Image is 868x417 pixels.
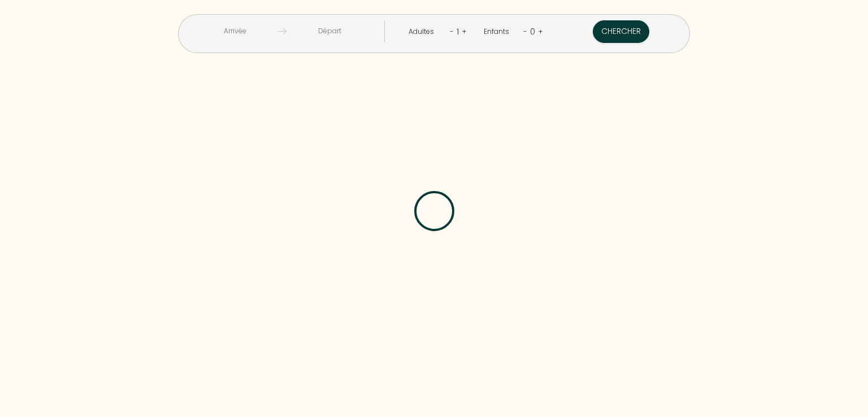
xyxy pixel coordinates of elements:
[409,27,438,37] div: Adultes
[450,26,454,37] a: -
[192,20,278,42] input: Arrivée
[454,23,462,41] div: 1
[538,26,543,37] a: +
[462,26,467,37] a: +
[593,20,649,43] button: Chercher
[278,27,287,36] img: guests
[287,20,373,42] input: Départ
[484,27,513,37] div: Enfants
[527,23,538,41] div: 0
[523,26,527,37] a: -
